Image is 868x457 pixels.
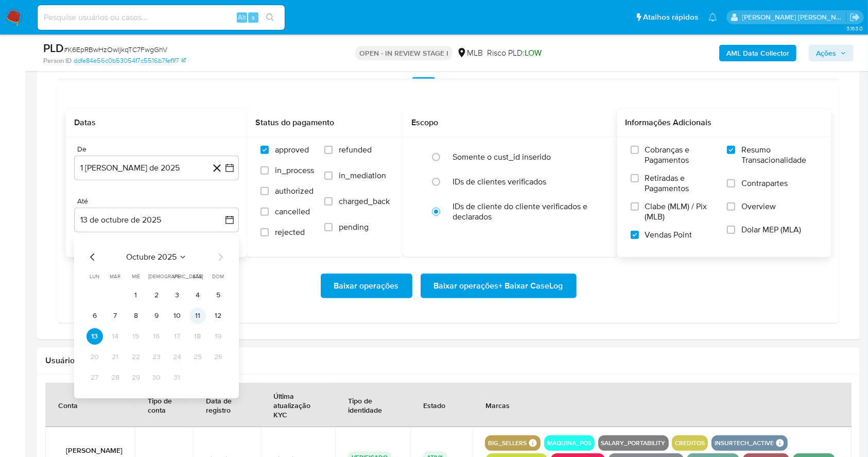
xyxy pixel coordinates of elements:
[816,45,836,61] span: Ações
[238,12,246,22] span: Alt
[742,12,846,22] p: carla.siqueira@mercadolivre.com
[525,47,542,59] span: LOW
[38,11,285,24] input: Pesquise usuários ou casos...
[846,24,863,32] span: 3.163.0
[43,40,64,56] b: PLD
[355,46,453,60] p: OPEN - IN REVIEW STAGE I
[487,47,542,59] span: Risco PLD:
[719,45,796,61] button: AML Data Collector
[45,356,852,366] h2: Usuários Associados
[708,13,717,22] a: Notificações
[259,10,281,25] button: search-icon
[643,12,698,23] span: Atalhos rápidos
[726,45,789,61] b: AML Data Collector
[849,12,860,23] a: Sair
[457,47,483,59] div: MLB
[74,56,186,65] a: ddfe84e56c0b53054f7c5516b7fef1f7
[252,12,255,22] span: s
[43,56,72,65] b: Person ID
[64,44,167,55] span: # K6EpRBwHzOwljkqTC7FwgGhV
[809,45,854,61] button: Ações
